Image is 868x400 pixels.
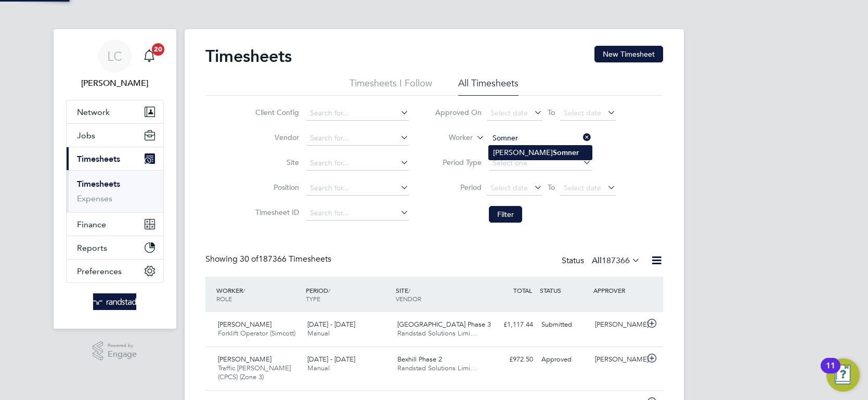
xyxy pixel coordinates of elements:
[218,364,291,381] span: Traffic [PERSON_NAME] (CPCS) (Zone 3)
[139,40,160,73] a: 20
[397,364,477,372] span: Randstad Solutions Limi…
[93,293,136,310] img: randstad-logo-retina.png
[252,133,299,142] label: Vendor
[591,281,645,300] div: APPROVER
[426,133,473,143] label: Worker
[591,351,645,368] div: [PERSON_NAME]
[490,183,528,192] span: Select date
[218,355,271,364] span: [PERSON_NAME]
[489,146,592,160] li: [PERSON_NAME]
[77,220,106,229] span: Finance
[67,147,163,170] button: Timesheets
[240,254,331,264] span: 187366 Timesheets
[545,106,558,119] span: To
[483,351,537,368] div: £972.50
[307,320,355,329] span: [DATE] - [DATE]
[397,329,477,338] span: Randstad Solutions Limi…
[205,46,292,67] h2: Timesheets
[93,341,137,361] a: Powered byEngage
[594,46,663,62] button: New Timesheet
[826,366,835,379] div: 11
[218,329,295,338] span: Forklift Operator (Simcott)
[152,43,164,56] span: 20
[592,255,640,266] label: All
[67,100,163,123] button: Network
[458,77,519,96] li: All Timesheets
[307,364,330,372] span: Manual
[553,148,579,157] b: Somner
[306,294,320,303] span: TYPE
[54,29,176,329] nav: Main navigation
[252,108,299,117] label: Client Config
[564,183,601,192] span: Select date
[307,329,330,338] span: Manual
[216,294,232,303] span: ROLE
[328,286,330,294] span: /
[537,351,591,368] div: Approved
[537,281,591,300] div: STATUS
[77,179,120,189] a: Timesheets
[562,254,642,268] div: Status
[67,236,163,259] button: Reports
[77,107,110,117] span: Network
[306,106,409,121] input: Search for...
[483,316,537,333] div: £1,117.44
[435,158,482,167] label: Period Type
[77,243,107,253] span: Reports
[67,260,163,282] button: Preferences
[214,281,304,308] div: WORKER
[435,108,482,117] label: Approved On
[489,156,591,171] input: Select one
[66,77,164,89] span: Luke Carter
[67,124,163,147] button: Jobs
[397,355,442,364] span: Bexhill Phase 2
[108,341,137,350] span: Powered by
[396,294,421,303] span: VENDOR
[537,316,591,333] div: Submitted
[66,293,164,310] a: Go to home page
[252,183,299,192] label: Position
[349,77,432,96] li: Timesheets I Follow
[513,286,532,294] span: TOTAL
[252,158,299,167] label: Site
[77,131,95,140] span: Jobs
[252,208,299,217] label: Timesheet ID
[205,254,333,265] div: Showing
[67,213,163,236] button: Finance
[77,266,122,276] span: Preferences
[490,108,528,118] span: Select date
[306,181,409,196] input: Search for...
[489,131,591,146] input: Search for...
[591,316,645,333] div: [PERSON_NAME]
[66,40,164,89] a: LC[PERSON_NAME]
[306,156,409,171] input: Search for...
[108,350,137,359] span: Engage
[397,320,491,329] span: [GEOGRAPHIC_DATA] Phase 3
[218,320,271,329] span: [PERSON_NAME]
[77,154,120,164] span: Timesheets
[307,355,355,364] span: [DATE] - [DATE]
[393,281,483,308] div: SITE
[303,281,393,308] div: PERIOD
[77,193,112,203] a: Expenses
[306,131,409,146] input: Search for...
[826,358,860,392] button: Open Resource Center, 11 new notifications
[67,170,163,212] div: Timesheets
[408,286,410,294] span: /
[240,254,258,264] span: 30 of
[107,49,122,63] span: LC
[306,206,409,221] input: Search for...
[564,108,601,118] span: Select date
[243,286,245,294] span: /
[489,206,522,223] button: Filter
[545,180,558,194] span: To
[602,255,630,266] span: 187366
[435,183,482,192] label: Period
